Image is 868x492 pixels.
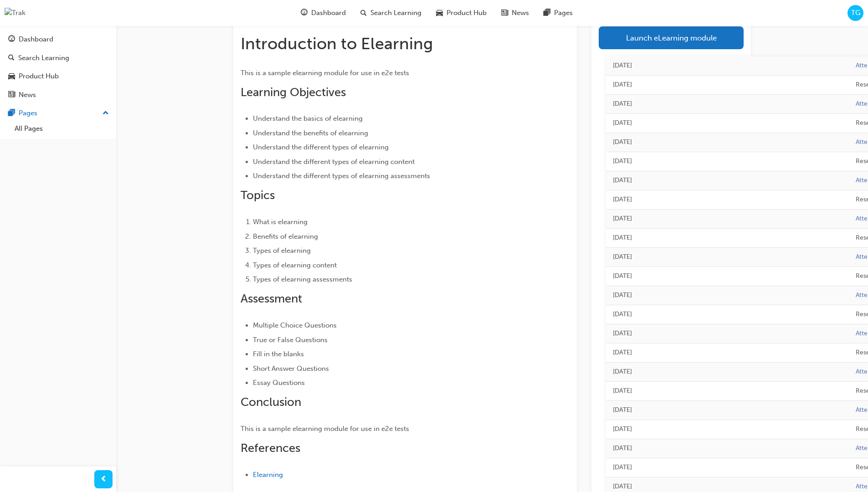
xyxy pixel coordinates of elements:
div: Mon Aug 11 2025 08:15:03 GMT+0000 (Coordinated Universal Time) [613,386,842,396]
span: Understand the different types of elearning [253,143,389,151]
div: Mon Aug 11 2025 08:05:39 GMT+0000 (Coordinated Universal Time) [613,424,842,435]
span: What is elearning [253,218,308,226]
a: Dashboard [4,31,113,48]
span: Understand the benefits of elearning [253,129,368,137]
a: Product Hub [4,68,113,85]
img: Trak [5,8,26,18]
span: News [512,8,529,18]
div: Pages [19,108,37,118]
span: Types of elearning assessments [253,275,352,283]
span: Understand the different types of elearning content [253,158,415,166]
span: Assessment [241,292,302,306]
div: Thu Aug 07 2025 06:00:51 GMT+0000 (Coordinated Universal Time) [613,482,842,492]
a: guage-iconDashboard [293,4,353,22]
div: Search Learning [18,53,69,63]
div: Tue Aug 12 2025 10:13:09 GMT+0000 (Coordinated Universal Time) [613,348,842,358]
span: search-icon [360,7,367,19]
div: Wed Aug 13 2025 09:27:46 GMT+0000 (Coordinated Universal Time) [613,271,842,282]
div: Mon Aug 11 2025 08:15:07 GMT+0000 (Coordinated Universal Time) [613,367,842,377]
div: Tue Aug 12 2025 10:25:53 GMT+0000 (Coordinated Universal Time) [613,309,842,320]
div: Wed Aug 13 2025 09:42:20 GMT+0000 (Coordinated Universal Time) [613,233,842,243]
span: Understand the basics of elearning [253,114,363,123]
button: DashboardSearch LearningProduct HubNews [4,29,113,105]
span: This is a sample elearning module for use in e2e tests [241,425,409,433]
div: Thu Aug 14 2025 06:19:33 GMT+0000 (Coordinated Universal Time) [613,137,842,148]
span: Multiple Choice Questions [253,321,337,329]
span: Essay Questions [253,379,305,387]
span: TG [851,8,860,18]
span: pages-icon [544,7,550,19]
button: Pages [4,105,113,122]
span: Pages [554,8,573,18]
span: Introduction to Elearning [241,34,433,53]
span: news-icon [8,91,15,99]
span: car-icon [436,7,443,19]
div: News [19,90,36,100]
a: News [4,87,113,103]
span: prev-icon [100,474,107,485]
span: Search Learning [370,8,421,18]
span: Fill in the blanks [253,350,304,358]
div: Wed Aug 13 2025 09:42:26 GMT+0000 (Coordinated Universal Time) [613,214,842,224]
a: Search Learning [4,50,113,67]
div: Mon Aug 11 2025 07:52:26 GMT+0000 (Coordinated Universal Time) [613,443,842,454]
span: Benefits of elearning [253,232,318,241]
a: Launch eLearning module [599,26,744,49]
span: up-icon [103,108,109,119]
span: search-icon [8,54,15,62]
span: guage-icon [301,7,308,19]
div: Tue Aug 12 2025 10:13:15 GMT+0000 (Coordinated Universal Time) [613,328,842,339]
span: Short Answer Questions [253,364,329,373]
span: Topics [241,188,275,202]
div: Thu Aug 14 2025 09:32:26 GMT+0000 (Coordinated Universal Time) [613,61,842,71]
div: Thu Aug 14 2025 09:19:17 GMT+0000 (Coordinated Universal Time) [613,118,842,128]
span: Dashboard [311,8,346,18]
span: pages-icon [8,109,15,118]
div: Product Hub [19,71,59,82]
span: Learning Objectives [241,85,346,99]
span: news-icon [501,7,508,19]
div: Thu Aug 14 2025 09:19:22 GMT+0000 (Coordinated Universal Time) [613,99,842,109]
a: car-iconProduct Hub [429,4,494,22]
div: Thu Aug 14 2025 09:32:20 GMT+0000 (Coordinated Universal Time) [613,80,842,90]
span: Types of elearning [253,246,311,255]
div: Mon Aug 11 2025 07:52:19 GMT+0000 (Coordinated Universal Time) [613,462,842,473]
span: True or False Questions [253,336,328,344]
div: Tue Aug 12 2025 10:25:59 GMT+0000 (Coordinated Universal Time) [613,290,842,301]
a: pages-iconPages [536,4,580,22]
a: news-iconNews [494,4,536,22]
div: Wed Aug 13 2025 09:27:51 GMT+0000 (Coordinated Universal Time) [613,252,842,262]
div: Thu Aug 14 2025 06:04:56 GMT+0000 (Coordinated Universal Time) [613,195,842,205]
button: TG [847,5,863,21]
div: Dashboard [19,34,53,45]
span: Types of elearning content [253,261,337,269]
span: guage-icon [8,36,15,44]
div: Thu Aug 14 2025 06:19:28 GMT+0000 (Coordinated Universal Time) [613,156,842,167]
span: Conclusion [241,395,301,409]
a: All Pages [11,122,113,136]
span: Product Hub [447,8,487,18]
div: Mon Aug 11 2025 08:05:45 GMT+0000 (Coordinated Universal Time) [613,405,842,415]
a: Elearning [253,471,283,479]
span: car-icon [8,72,15,81]
span: References [241,441,300,455]
span: This is a sample elearning module for use in e2e tests [241,69,409,77]
a: search-iconSearch Learning [353,4,429,22]
div: Thu Aug 14 2025 06:05:01 GMT+0000 (Coordinated Universal Time) [613,175,842,186]
span: Understand the different types of elearning assessments [253,172,430,180]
